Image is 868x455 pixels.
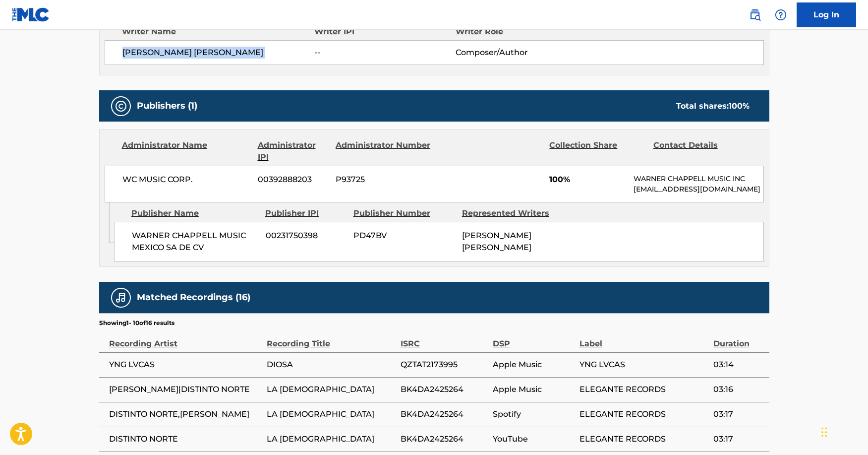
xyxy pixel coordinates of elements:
span: Apple Music [493,384,575,395]
iframe: Chat Widget [818,407,868,455]
a: Public Search [745,5,765,25]
span: YNG LVCAS [579,359,708,371]
div: Duration [713,327,764,350]
span: ELEGANTE RECORDS [579,408,708,420]
span: WC MUSIC CORP. [122,174,251,186]
span: YNG LVCAS [109,359,262,371]
div: Collection Share [549,139,645,163]
img: Matched Recordings [115,292,127,304]
p: Showing 1 - 10 of 16 results [99,319,174,327]
div: Contact Details [653,139,750,163]
div: Total shares: [676,100,750,112]
span: PD47BV [353,230,455,242]
img: help [775,9,787,21]
span: [PERSON_NAME] [PERSON_NAME] [462,231,531,252]
span: -- [314,47,455,59]
span: LA [DEMOGRAPHIC_DATA] [267,384,396,395]
span: P93725 [336,174,432,186]
div: Publisher Number [353,207,455,219]
div: Administrator IPI [258,139,328,163]
span: 03:17 [713,433,764,445]
div: ISRC [401,327,488,350]
p: WARNER CHAPPELL MUSIC INC [634,174,763,184]
div: Help [771,5,791,25]
span: 00392888203 [258,174,328,186]
span: ELEGANTE RECORDS [579,384,708,395]
div: Administrator Number [336,139,432,163]
div: Publisher Name [131,207,258,219]
span: 00231750398 [266,230,346,242]
h5: Matched Recordings (16) [137,292,250,303]
span: LA [DEMOGRAPHIC_DATA] [267,408,396,420]
span: WARNER CHAPPELL MUSIC MEXICO SA DE CV [132,230,258,254]
div: Publisher IPI [265,207,346,219]
span: LA [DEMOGRAPHIC_DATA] [267,433,396,445]
div: Label [579,327,708,350]
span: 100 % [729,101,750,111]
div: Arrastrar [821,417,827,447]
span: YouTube [493,433,575,445]
a: Log In [797,2,856,27]
span: DISTINTO NORTE [109,433,262,445]
div: Writer IPI [314,26,456,38]
p: [EMAIL_ADDRESS][DOMAIN_NAME] [634,184,763,195]
span: 100% [549,174,626,186]
span: 03:14 [713,359,764,371]
div: DSP [493,327,575,350]
div: Recording Artist [109,327,262,350]
span: [PERSON_NAME] [PERSON_NAME] [122,47,315,59]
div: Represented Writers [462,207,563,219]
span: [PERSON_NAME]|DISTINTO NORTE [109,384,262,395]
span: BK4DA2425264 [401,408,488,420]
span: 03:17 [713,408,764,420]
div: Writer Role [456,26,584,38]
span: BK4DA2425264 [401,433,488,445]
span: DISTINTO NORTE,[PERSON_NAME] [109,408,262,420]
span: Composer/Author [456,47,584,59]
div: Writer Name [122,26,315,38]
span: 03:16 [713,384,764,395]
h5: Publishers (1) [137,100,197,112]
img: Publishers [115,100,127,112]
img: MLC Logo [12,7,50,22]
span: ELEGANTE RECORDS [579,433,708,445]
div: Recording Title [267,327,396,350]
span: DIOSA [267,359,396,371]
div: Widget de chat [818,407,868,455]
span: Spotify [493,408,575,420]
span: QZTAT2173995 [401,359,488,371]
div: Administrator Name [122,139,250,163]
span: BK4DA2425264 [401,384,488,395]
span: Apple Music [493,359,575,371]
img: search [749,9,761,21]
